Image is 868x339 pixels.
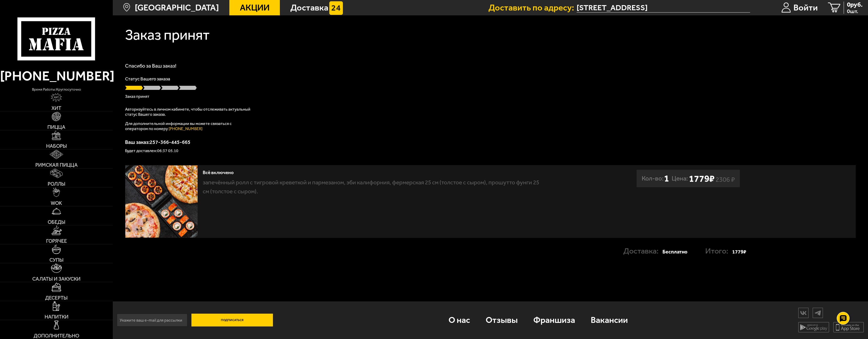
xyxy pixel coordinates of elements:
[48,182,65,187] span: Роллы
[35,163,78,168] span: Римская пицца
[48,220,65,225] span: Обеды
[125,28,210,42] h1: Заказ принят
[441,305,478,335] a: О нас
[799,309,808,317] img: vk
[813,309,823,317] img: tg
[623,242,662,260] p: Доставка:
[191,314,273,326] button: Подписаться
[793,3,818,12] span: Войти
[847,2,863,8] span: 0 руб.
[125,77,856,81] p: Статус Вашего заказа
[46,239,67,244] span: Горячее
[125,63,856,68] h1: Спасибо за Ваш заказ!
[125,149,856,153] p: Будет доставлен: 06:37 05.10
[52,106,61,111] span: Хит
[716,177,735,182] s: 2306 ₽
[583,305,636,335] a: Вакансии
[732,243,746,261] strong: 1779 ₽
[125,140,856,145] p: Ваш заказ: 257-366-445-665
[203,170,545,176] div: Всё включено
[290,3,328,12] span: Доставка
[117,314,187,326] input: Укажите ваш e-mail для рассылки
[488,3,577,12] span: Доставить по адресу:
[664,170,669,187] b: 1
[125,107,253,117] p: Авторизуйтесь в личном кабинете, чтобы отслеживать актуальный статус Вашего заказа.
[329,1,343,15] img: 15daf4d41897b9f0e9f617042186c801.svg
[662,243,687,261] strong: Бесплатно
[125,121,253,131] p: Для дополнительной информации вы можете связаться с оператором по номеру
[847,8,863,14] span: 0 шт.
[689,173,714,184] b: 1779 ₽
[478,305,525,335] a: Отзывы
[46,144,67,149] span: Наборы
[49,258,64,263] span: Супы
[240,3,270,12] span: Акции
[135,3,219,12] span: [GEOGRAPHIC_DATA]
[45,295,68,301] span: Десерты
[51,201,62,206] span: WOK
[47,125,65,130] span: Пицца
[169,126,202,131] a: [PHONE_NUMBER]
[577,3,750,13] span: Новоизмайловский проспект, 4
[705,242,732,260] p: Итого:
[577,3,750,13] input: Ваш адрес доставки
[45,314,68,320] span: Напитки
[525,305,583,335] a: Франшиза
[672,170,688,187] span: Цена:
[32,277,80,282] span: Салаты и закуски
[642,170,669,187] div: Кол-во:
[125,94,856,99] p: Заказ принят
[203,178,545,196] p: Запечённый ролл с тигровой креветкой и пармезаном, Эби Калифорния, Фермерская 25 см (толстое с сы...
[34,333,79,338] span: Дополнительно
